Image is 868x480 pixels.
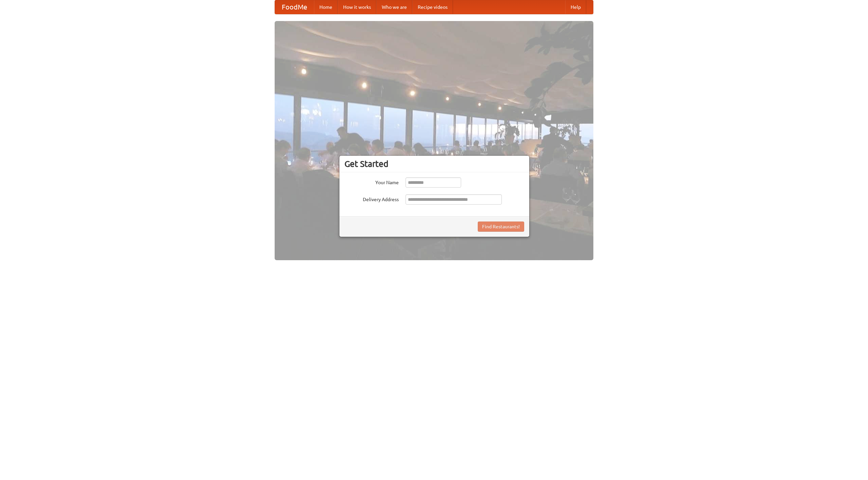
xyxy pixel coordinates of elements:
button: Find Restaurants! [478,222,524,232]
a: Recipe videos [412,0,453,14]
a: FoodMe [275,0,314,14]
label: Your Name [344,177,399,186]
a: How it works [338,0,376,14]
h3: Get Started [344,159,524,169]
a: Who we are [376,0,412,14]
a: Help [565,0,586,14]
label: Delivery Address [344,194,399,203]
a: Home [314,0,338,14]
